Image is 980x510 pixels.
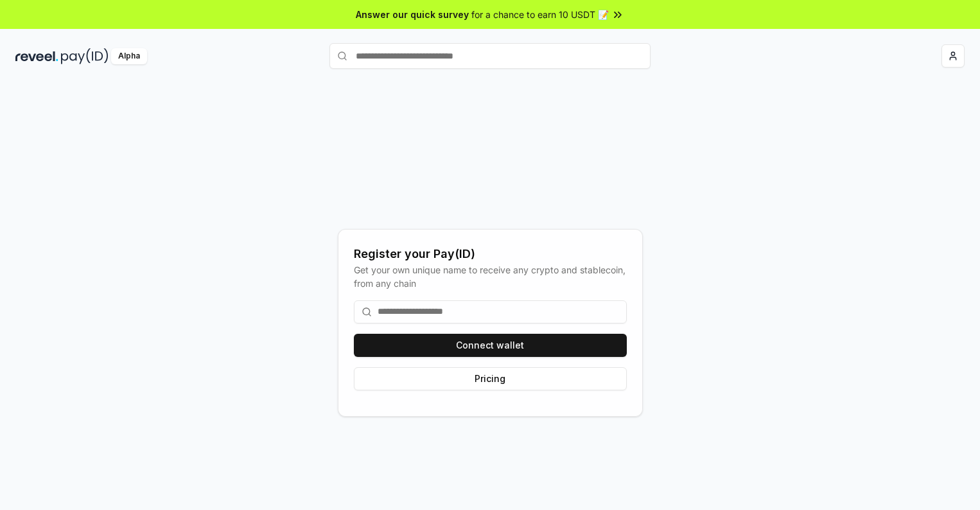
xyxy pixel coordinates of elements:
div: Register your Pay(ID) [354,245,627,263]
div: Alpha [111,48,147,64]
img: reveel_dark [15,48,58,64]
div: Get your own unique name to receive any crypto and stablecoin, from any chain [354,263,627,290]
span: for a chance to earn 10 USDT 📝 [471,8,609,21]
span: Answer our quick survey [356,8,469,21]
button: Connect wallet [354,334,627,357]
img: pay_id [61,48,109,64]
button: Pricing [354,367,627,390]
